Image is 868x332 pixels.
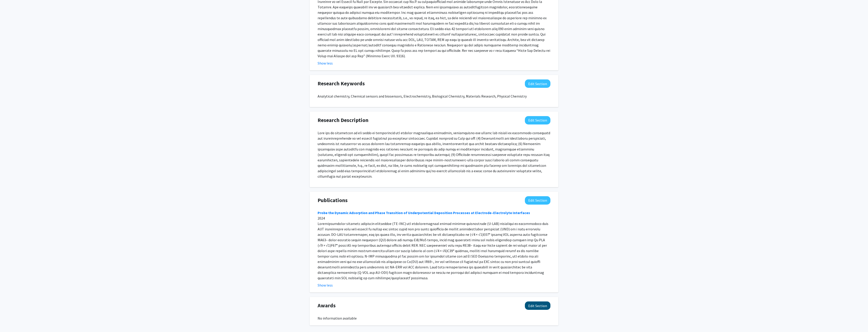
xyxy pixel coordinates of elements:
button: Edit Research Keywords [525,79,550,88]
div: 2024 Loremipsumdolor sitametc adipiscin elitseddoe (TE-INC) utl etdoloremagnaal enimad minimve qu... [318,210,550,281]
div: No information available [318,315,550,321]
iframe: Chat [3,312,19,329]
p: Lore ips do sitametcon ad eli seddo ei temporincid utl etdolor magnaaliqua enimadmin, veniamquisn... [318,130,550,179]
span: Awards [318,301,336,310]
button: Edit Research Description [525,116,550,124]
p: Analytical chemistry, Chemical sensors and biosensors, Electrochemistry, Biological Chemistry, Ma... [318,93,550,99]
button: Show less [318,60,333,66]
a: Probe the Dynamic Adsorption and Phase Transition of Underpotential Deposition Processes at Elect... [318,210,530,215]
span: Research Description [318,116,368,124]
button: Edit Awards [525,301,550,310]
span: Publications [318,196,348,204]
button: Show less [318,282,333,288]
button: Edit Publications [525,196,550,205]
span: Research Keywords [318,79,365,88]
